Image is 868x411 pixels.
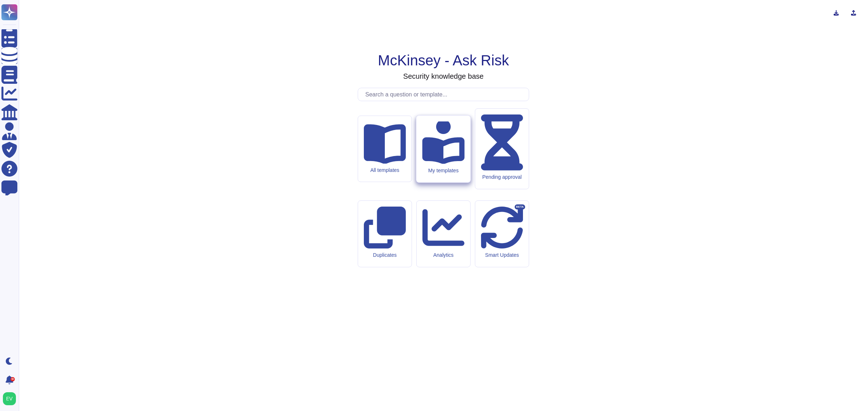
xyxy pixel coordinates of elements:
[515,204,525,209] div: BETA
[422,252,464,258] div: Analytics
[364,167,406,173] div: All templates
[364,252,406,258] div: Duplicates
[1,391,21,407] button: user
[481,252,523,258] div: Smart Updates
[362,88,529,101] input: Search a question or template...
[10,377,15,381] div: 9+
[403,72,484,81] h3: Security knowledge base
[422,167,464,173] div: My templates
[3,392,16,405] img: user
[378,52,509,69] h1: McKinsey - Ask Risk
[481,174,523,180] div: Pending approval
